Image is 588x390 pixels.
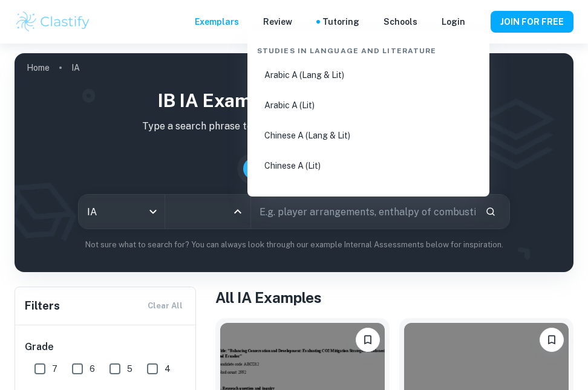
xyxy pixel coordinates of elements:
li: Dutch A (Lang & Lit) [252,182,485,210]
h6: Grade [25,340,187,354]
p: Not sure what to search for? You can always look through our example Internal Assessments below f... [24,239,564,251]
li: Arabic A (Lang & Lit) [252,61,485,89]
span: 4 [165,362,171,375]
div: Studies in Language and Literature [252,36,485,61]
div: IA [79,195,164,229]
button: Please log in to bookmark exemplars [540,328,564,352]
li: Arabic A (Lit) [252,91,485,119]
a: Tutoring [322,15,359,28]
button: Please log in to bookmark exemplars [356,328,380,352]
span: 7 [52,362,57,375]
button: JOIN FOR FREE [491,11,573,33]
p: Review [263,15,292,28]
button: IB [243,158,278,180]
h1: IB IA examples for all subjects [24,87,564,114]
span: 6 [90,362,95,375]
img: profile cover [15,53,573,272]
h6: Filters [25,297,60,314]
img: Clastify logo [15,10,91,34]
a: Login [442,15,465,28]
li: Chinese A (Lit) [252,152,485,180]
li: Chinese A (Lang & Lit) [252,122,485,149]
a: Home [27,59,50,76]
p: Exemplars [195,15,239,28]
input: E.g. player arrangements, enthalpy of combustion, analysis of a big city... [251,195,475,229]
button: Search [480,201,501,222]
a: Schools [384,15,417,28]
span: 5 [127,362,132,375]
p: Type a search phrase to find the most relevant IA examples for you [24,119,564,134]
button: Close [229,203,246,220]
h1: All IA Examples [215,287,573,308]
p: IA [71,61,80,74]
button: Help and Feedback [475,19,481,25]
